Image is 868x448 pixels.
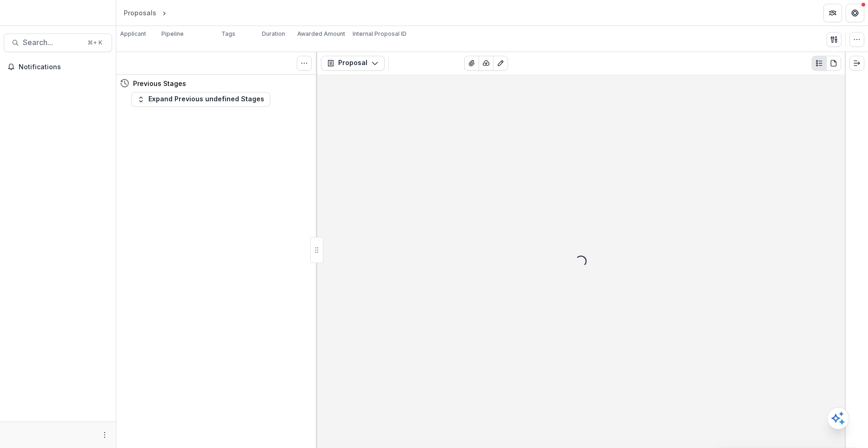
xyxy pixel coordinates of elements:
[221,30,235,38] p: Tags
[133,79,186,88] h4: Previous Stages
[23,38,82,47] span: Search...
[99,429,110,441] button: More
[297,56,312,71] button: Toggle View Cancelled Tasks
[826,56,841,71] button: PDF view
[493,56,508,71] button: Edit as form
[131,92,270,107] button: Expand Previous undefined Stages
[849,56,864,71] button: Expand right
[4,33,112,52] button: Search...
[321,56,385,71] button: Proposal
[297,30,345,38] p: Awarded Amount
[4,59,112,74] button: Notifications
[120,6,208,20] nav: breadcrumb
[812,56,827,71] button: Plaintext view
[120,6,160,20] a: Proposals
[262,30,285,38] p: Duration
[823,4,842,22] button: Partners
[86,38,104,48] div: ⌘ + K
[19,63,108,71] span: Notifications
[161,30,184,38] p: Pipeline
[827,407,849,429] button: Open AI Assistant
[124,8,156,18] div: Proposals
[120,30,146,38] p: Applicant
[846,4,864,22] button: Get Help
[353,30,407,38] p: Internal Proposal ID
[464,56,479,71] button: View Attached Files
